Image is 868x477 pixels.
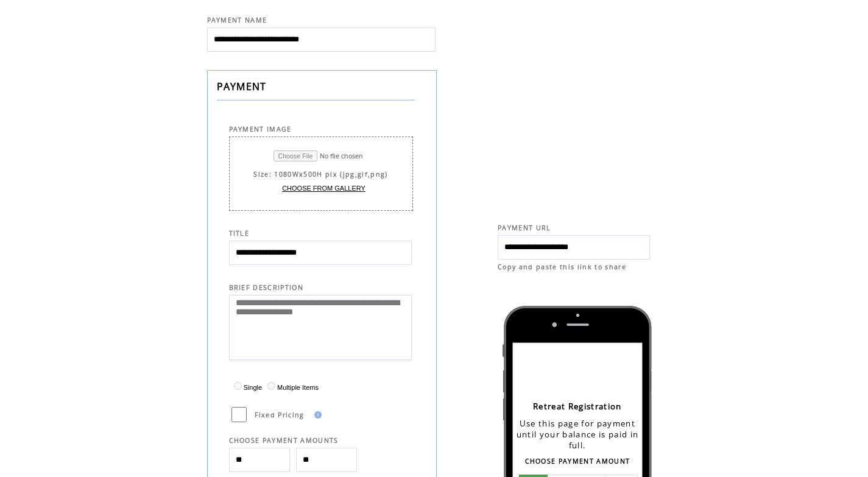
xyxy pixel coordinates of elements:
[234,382,242,390] input: Single
[231,384,263,391] label: Single
[311,411,322,419] img: help.gif
[229,283,304,292] span: BRIEF DESCRIPTION
[229,229,250,238] span: TITLE
[498,224,551,232] span: PAYMENT URL
[255,411,305,419] span: Fixed Pricing
[229,436,339,445] span: CHOOSE PAYMENT AMOUNTS
[264,384,319,391] label: Multiple Items
[517,418,639,451] span: Use this page for payment until your balance is paid in full.
[498,263,626,271] span: Copy and paste this link to share
[282,185,365,192] a: CHOOSE FROM GALLERY
[253,170,387,178] span: Size: 1080Wx500H pix (jpg,gif,png)
[229,125,292,133] span: PAYMENT IMAGE
[207,16,267,24] span: PAYMENT NAME
[217,80,267,93] span: PAYMENT
[525,457,630,465] span: CHOOSE PAYMENT AMOUNT
[267,382,275,390] input: Multiple Items
[533,401,622,412] span: Retreat Registration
